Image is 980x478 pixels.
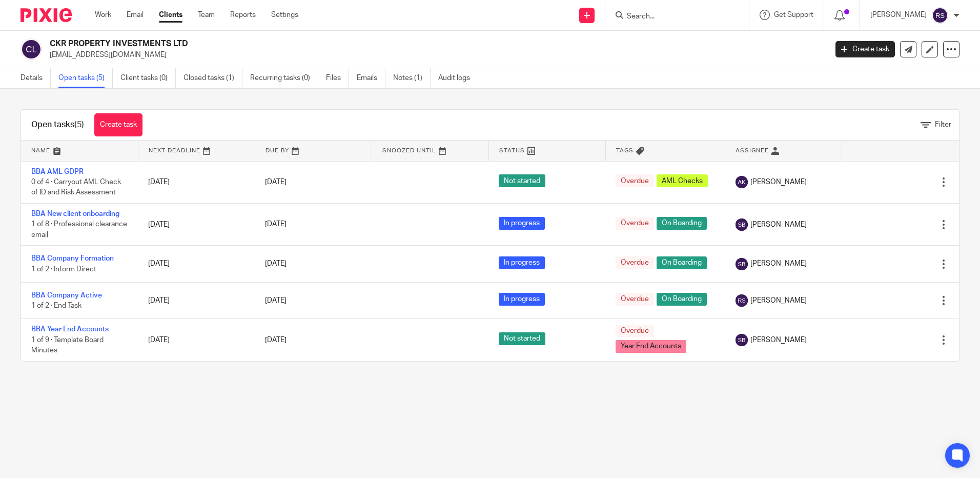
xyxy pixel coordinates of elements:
a: Open tasks (5) [58,68,113,88]
a: Notes (1) [393,68,431,88]
span: [PERSON_NAME] [750,335,807,345]
span: Year End Accounts [616,340,686,353]
a: Email [127,10,144,20]
img: svg%3E [736,334,748,346]
h1: Open tasks [31,120,84,130]
td: [DATE] [138,246,255,282]
span: Overdue [616,174,654,187]
img: svg%3E [736,294,748,307]
span: Overdue [616,217,654,230]
a: BBA New client onboarding [31,210,119,217]
td: [DATE] [138,161,255,203]
span: [PERSON_NAME] [750,258,807,269]
a: Files [326,68,349,88]
span: [DATE] [265,261,287,268]
a: BBA AML GDPR [31,168,84,175]
a: Team [198,10,215,20]
a: Emails [357,68,385,88]
a: BBA Company Active [31,292,102,299]
a: Details [21,68,51,88]
img: svg%3E [736,218,748,231]
span: 1 of 2 · End Task [31,302,81,309]
img: svg%3E [21,38,42,60]
input: Search [626,12,718,22]
span: Not started [499,332,545,345]
a: Work [95,10,111,20]
span: [DATE] [265,178,287,186]
span: In progress [499,217,545,230]
a: Recurring tasks (0) [250,68,318,88]
span: 1 of 2 · Inform Direct [31,266,96,273]
span: [PERSON_NAME] [750,177,807,187]
img: svg%3E [736,176,748,188]
a: Audit logs [438,68,478,88]
img: Pixie [21,8,72,22]
span: 1 of 9 · Template Board Minutes [31,336,104,354]
p: [PERSON_NAME] [870,10,927,20]
span: In progress [499,293,545,306]
span: Get Support [774,11,813,18]
p: [EMAIL_ADDRESS][DOMAIN_NAME] [50,50,820,60]
a: Create task [835,41,895,57]
a: Settings [271,10,298,20]
td: [DATE] [138,203,255,245]
a: Clients [159,10,182,20]
span: Overdue [616,256,654,269]
a: Closed tasks (1) [183,68,242,88]
a: BBA Year End Accounts [31,326,109,333]
span: [PERSON_NAME] [750,295,807,306]
span: On Boarding [657,256,707,269]
img: svg%3E [932,7,948,24]
a: Create task [94,113,142,136]
a: BBA Company Formation [31,255,114,262]
span: (5) [74,121,84,129]
span: [DATE] [265,297,287,304]
a: Reports [230,10,256,20]
span: On Boarding [657,293,707,306]
span: On Boarding [657,217,707,230]
img: svg%3E [736,258,748,270]
span: Status [499,148,525,153]
span: Snoozed Until [382,148,436,153]
a: Client tasks (0) [120,68,176,88]
span: [DATE] [265,221,287,228]
span: 1 of 8 · Professional clearance email [31,221,127,239]
span: Overdue [616,325,654,337]
td: [DATE] [138,282,255,318]
td: [DATE] [138,319,255,361]
span: Filter [935,121,951,128]
h2: CKR PROPERTY INVESTMENTS LTD [50,38,666,49]
span: Not started [499,174,545,187]
span: Tags [616,148,634,153]
span: [PERSON_NAME] [750,220,807,230]
span: Overdue [616,293,654,306]
span: [DATE] [265,336,287,344]
span: AML Checks [657,174,708,187]
span: 0 of 4 · Carryout AML Check of ID and Risk Assessment [31,178,121,196]
span: In progress [499,256,545,269]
